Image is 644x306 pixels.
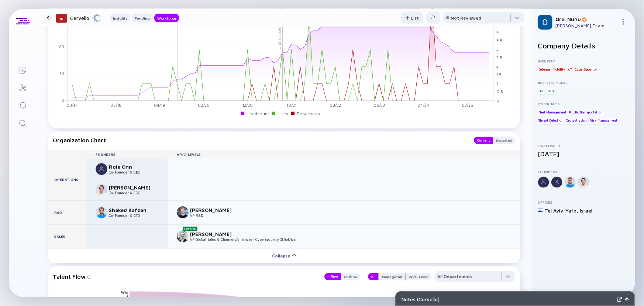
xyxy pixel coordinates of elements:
div: VP/C-Levels [168,152,520,157]
div: 10 [56,14,67,23]
img: Roie Onn picture [96,163,107,175]
tspan: 06/18 [110,103,121,108]
div: Israel [580,207,592,214]
div: Insights [110,14,130,22]
tspan: 2 [496,64,499,69]
div: Threat Detection [538,117,564,124]
div: Cyber Security [574,65,597,73]
div: IoT [567,65,573,73]
tspan: 0 [496,98,499,103]
div: Roie Onn [109,164,158,170]
tspan: 1 [496,81,498,86]
tspan: 0.5 [496,89,503,94]
a: Investor Map [9,78,37,96]
tspan: 0 [62,98,65,103]
div: Managerial [379,273,405,280]
div: Orchestration [565,117,588,124]
div: Other Tags [538,102,629,106]
div: Public Transportation [568,108,603,116]
button: Managerial [379,273,406,280]
div: Defense [538,65,551,73]
button: VP/C-Level [406,273,431,280]
img: Shaked Kafzan picture [96,207,107,218]
div: Offices [538,200,629,204]
div: [PERSON_NAME] [190,207,239,213]
div: [PERSON_NAME] Team [555,23,617,28]
a: Reminders [9,96,37,114]
button: Outflow [341,273,361,280]
div: Cervello [70,13,101,23]
div: Talent Flow [53,271,317,282]
img: Jeremy DELL'OMO picture [177,231,189,242]
tspan: 2.5 [496,55,502,60]
div: Co-Founder & COO [109,191,158,195]
div: Fleet Management [538,108,567,116]
img: Nadav Avidan picture [96,184,107,196]
text: Wix [121,290,128,295]
div: Operations [48,159,87,200]
tspan: 06/23 [373,103,385,108]
button: Current [474,137,493,144]
div: Co-Founder & CEO [109,170,158,174]
button: Insights [110,14,130,23]
div: Risk Management [589,117,618,124]
button: Workforce [154,14,179,23]
tspan: 4 [496,30,499,34]
div: [PERSON_NAME] [190,231,239,237]
div: Workforce [154,14,179,22]
tspan: 02/20 [198,103,210,108]
img: Expand Notes [617,297,622,302]
div: [DATE] [538,150,629,158]
text: 1 [127,295,128,299]
button: List [401,12,423,24]
div: VP R&D [190,213,239,218]
div: Established [538,143,629,148]
div: Notes ( Cervello ) [402,296,614,302]
tspan: 10 [60,71,65,76]
div: B2B [547,87,554,94]
tspan: 12/20 [242,103,253,108]
div: Founders [538,170,629,174]
tspan: 04/19 [154,103,165,108]
tspan: 10/21 [287,103,296,108]
div: Funding [132,14,153,22]
tspan: 08/17 [66,103,77,108]
div: Orel Nunu [555,16,617,22]
div: Shaked Kafzan [109,207,158,213]
div: Business Model [538,80,629,85]
div: Industry [538,59,629,63]
div: [PERSON_NAME] [109,184,158,191]
a: Lists [9,61,37,78]
img: Open Notes [625,297,629,301]
div: List [401,12,423,24]
img: Orel Profile Picture [538,15,552,30]
div: B2G [538,87,545,94]
img: Menu [620,19,626,25]
a: Search [9,114,37,132]
tspan: 20 [59,44,65,49]
div: R&D [48,201,87,224]
div: VP Global Sales & Channels/alliances- Cybersecurity Ot/iot/ics [190,237,296,242]
tspan: 02/25 [462,103,473,108]
tspan: 1.5 [496,72,502,77]
tspan: 3 [496,47,499,51]
div: Co-Founder & CTO [109,213,158,218]
div: Collapse [268,250,301,262]
img: Israel Flag [538,208,543,213]
div: Not Reviewed [451,15,481,21]
div: Tel Aviv-Yafo , [544,207,578,214]
button: Inflow [324,273,341,280]
button: Collapse [48,248,520,263]
button: Departed [493,137,516,144]
button: All [368,273,379,280]
div: Founders [87,152,168,157]
div: Sales [48,225,87,248]
tspan: 08/22 [330,103,341,108]
img: Eitam Aharon picture [177,207,189,218]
